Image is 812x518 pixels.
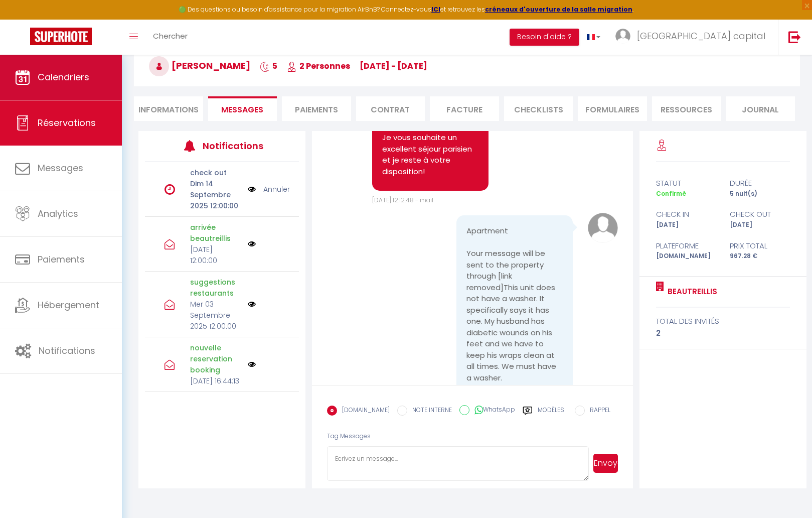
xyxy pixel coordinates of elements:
[664,286,717,298] a: Beautreillis
[248,240,256,248] img: NO IMAGE
[134,96,203,121] li: Informations
[190,222,241,244] p: arrivée beautreillis
[190,167,241,178] p: check out
[723,220,796,230] div: [DATE]
[407,406,452,417] label: NOTE INTERNE
[248,184,256,195] img: NO IMAGE
[637,30,765,42] span: [GEOGRAPHIC_DATA] capital
[248,300,256,308] img: NO IMAGE
[372,196,433,204] span: [DATE] 12:12:48 - mail
[190,277,241,299] p: suggestions restaurants
[287,60,350,72] span: 2 Personnes
[282,96,351,121] li: Paiements
[723,189,796,199] div: 5 nuit(s)
[649,177,723,189] div: statut
[656,315,789,327] div: total des invités
[38,116,96,129] span: Réservations
[588,213,618,243] img: avatar.png
[431,5,440,14] a: ICI
[145,20,195,55] a: Chercher
[466,225,563,383] pre: Apartment Your message will be sent to the property through [link removed]This unit does not have...
[190,244,241,266] p: [DATE] 12:00:00
[538,406,564,423] label: Modèles
[723,251,796,261] div: 967.28 €
[38,299,99,311] span: Hébergement
[504,96,573,121] li: CHECKLISTS
[38,71,89,83] span: Calendriers
[38,207,78,220] span: Analytics
[39,344,95,357] span: Notifications
[510,29,579,46] button: Besoin d'aide ?
[30,28,92,45] img: Super Booking
[656,327,789,339] div: 2
[723,240,796,252] div: Prix total
[8,4,38,34] button: Ouvrir le widget de chat LiveChat
[788,31,801,43] img: logout
[726,96,795,121] li: Journal
[203,135,267,157] h3: Notifications
[38,253,85,266] span: Paiements
[649,208,723,220] div: check in
[360,60,427,72] span: [DATE] - [DATE]
[649,240,723,252] div: Plateforme
[469,405,515,416] label: WhatsApp
[327,432,371,440] span: Tag Messages
[608,20,778,55] a: ... [GEOGRAPHIC_DATA] capital
[593,454,618,473] button: Envoyer
[723,177,796,189] div: durée
[652,96,721,121] li: Ressources
[38,162,83,174] span: Messages
[578,96,647,121] li: FORMULAIRES
[615,29,630,44] img: ...
[260,60,277,72] span: 5
[190,342,241,375] p: nouvelle reservation booking
[382,132,478,177] p: Je vous souhaite un excellent séjour parisien et je reste à votre disposition!
[149,59,250,72] span: [PERSON_NAME]
[656,189,686,198] span: Confirmé
[649,251,723,261] div: [DOMAIN_NAME]
[190,178,241,211] p: Dim 14 Septembre 2025 12:00:00
[585,406,610,417] label: RAPPEL
[190,375,241,386] p: [DATE] 16:44:13
[221,104,263,115] span: Messages
[723,208,796,220] div: check out
[649,220,723,230] div: [DATE]
[248,360,256,368] img: NO IMAGE
[190,299,241,332] p: Mer 03 Septembre 2025 12:00:00
[430,96,499,121] li: Facture
[153,31,188,41] span: Chercher
[485,5,632,14] a: créneaux d'ouverture de la salle migration
[356,96,425,121] li: Contrat
[337,406,390,417] label: [DOMAIN_NAME]
[263,184,290,195] a: Annuler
